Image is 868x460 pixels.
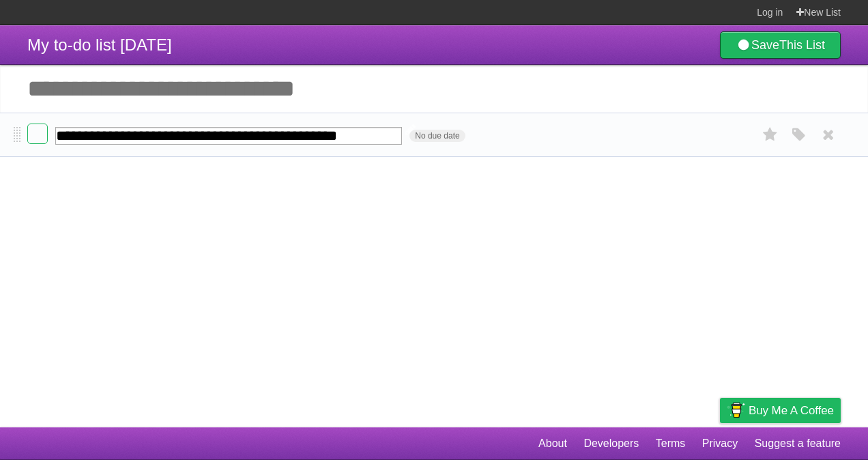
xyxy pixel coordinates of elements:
a: About [538,431,567,457]
label: Done [27,124,48,144]
a: Terms [656,431,686,457]
a: Buy me a coffee [720,398,841,423]
a: Privacy [702,431,738,457]
label: Star task [757,124,783,146]
img: Buy me a coffee [727,399,745,422]
span: No due date [409,130,465,142]
a: Developers [583,431,639,457]
a: Suggest a feature [755,431,841,457]
span: My to-do list [DATE] [27,35,172,54]
a: SaveThis List [720,31,841,59]
span: Buy me a coffee [749,399,834,422]
b: This List [779,38,825,52]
